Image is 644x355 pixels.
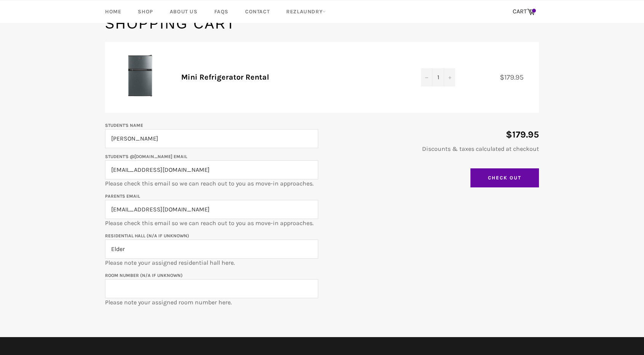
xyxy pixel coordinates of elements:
label: Student's Name [105,123,143,128]
a: Home [97,0,129,23]
p: Please note your assigned room number here. [105,271,318,307]
button: Decrease quantity [421,68,432,86]
a: About Us [162,0,205,23]
label: Parents email [105,193,140,199]
label: Room Number (N/A if unknown) [105,273,183,278]
img: Mini Refrigerator Rental [116,53,162,99]
span: $179.95 [500,73,531,82]
p: Please check this email so we can reach out to you as move-in approaches. [105,192,318,227]
button: Increase quantity [444,68,455,86]
a: Mini Refrigerator Rental [181,73,269,82]
p: $179.95 [326,128,539,141]
input: Check Out [470,168,539,187]
a: Shop [130,0,160,23]
label: Student's @[DOMAIN_NAME] email [105,154,187,159]
a: CART [509,4,539,20]
a: Contact [238,0,277,23]
p: Please note your assigned residential hall here. [105,231,318,267]
a: RezLaundry [279,0,333,23]
p: Discounts & taxes calculated at checkout [326,145,539,153]
label: Residential Hall (N/A if unknown) [105,233,189,238]
a: FAQs [207,0,236,23]
p: Please check this email so we can reach out to you as move-in approaches. [105,152,318,188]
h1: Shopping Cart [105,14,539,34]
